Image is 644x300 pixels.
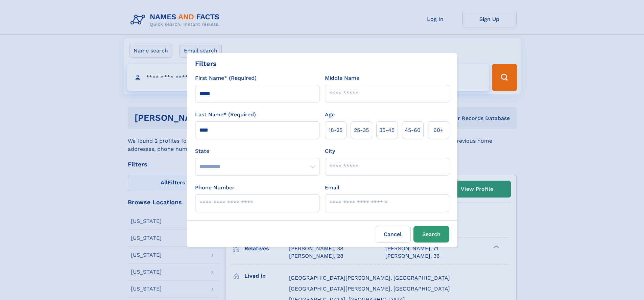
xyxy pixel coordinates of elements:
label: State [195,147,319,155]
span: 60+ [433,126,444,134]
span: 45‑60 [405,126,421,134]
span: 25‑35 [354,126,369,134]
label: Email [325,184,339,192]
label: First Name* (Required) [195,74,257,82]
label: Middle Name [325,74,359,82]
span: 35‑45 [379,126,395,134]
div: Filters [195,59,217,69]
label: Phone Number [195,184,235,192]
label: Age [325,111,335,119]
button: Search [413,226,449,243]
label: Cancel [375,226,411,243]
label: Last Name* (Required) [195,111,256,119]
label: City [325,147,335,155]
span: 18‑25 [329,126,342,134]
